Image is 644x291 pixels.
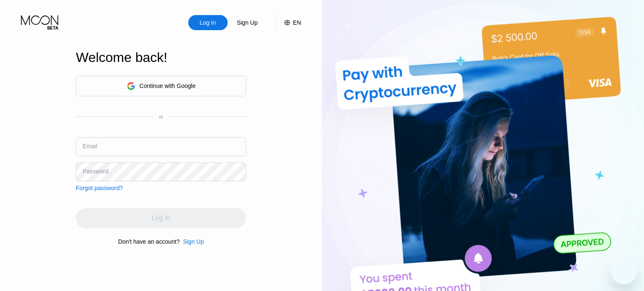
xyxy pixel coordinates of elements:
[228,15,267,30] div: Sign Up
[275,15,301,30] div: EN
[199,18,217,27] div: Log In
[179,238,204,245] div: Sign Up
[76,185,123,191] div: Forgot password?
[188,15,228,30] div: Log In
[83,143,97,149] div: Email
[140,82,196,89] div: Continue with Google
[118,238,180,245] div: Don't have an account?
[76,50,246,65] div: Welcome back!
[76,76,246,96] div: Continue with Google
[159,114,164,120] div: or
[610,258,637,284] iframe: Button to launch messaging window
[236,18,259,27] div: Sign Up
[83,168,108,175] div: Password
[293,19,301,26] div: EN
[183,238,204,245] div: Sign Up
